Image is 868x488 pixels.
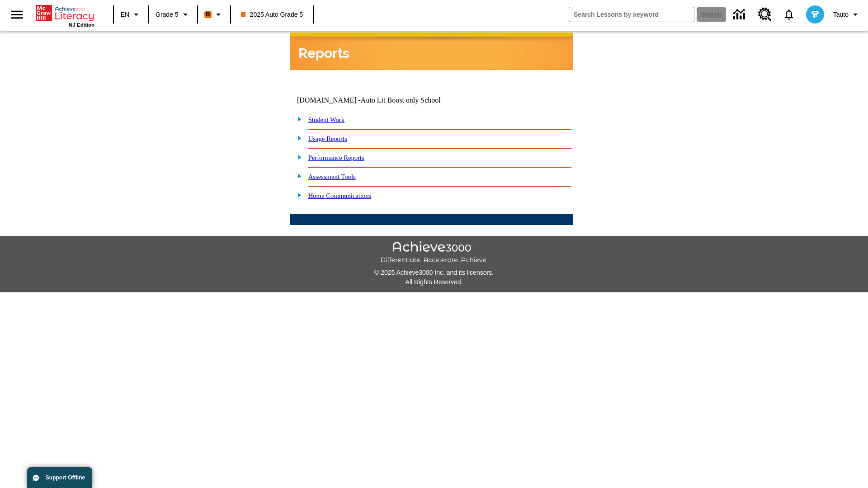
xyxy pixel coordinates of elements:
[569,7,694,22] input: search field
[36,3,94,28] div: Home
[308,135,347,142] a: Usage Reports
[292,134,302,142] img: plus.gif
[830,6,864,23] button: Profile/Settings
[117,6,146,23] button: Language: EN, Select a language
[4,1,30,28] button: Open side menu
[69,22,94,28] span: NJ Edition
[292,172,302,180] img: plus.gif
[308,154,364,161] a: Performance Reports
[206,9,210,20] span: B
[777,3,801,26] a: Notifications
[308,116,344,123] a: Student Work
[833,10,849,19] span: Tauto
[201,6,227,23] button: Boost Class color is orange. Change class color
[290,33,573,70] img: header
[292,115,302,123] img: plus.gif
[801,3,830,26] button: Select a new avatar
[156,10,179,19] span: Grade 5
[361,96,441,104] nobr: Auto Lit Boost only School
[292,153,302,161] img: plus.gif
[121,10,129,19] span: EN
[380,241,488,264] img: Achieve3000 Differentiate Accelerate Achieve
[46,474,85,481] span: Support Offline
[308,173,356,180] a: Assessment Tools
[308,192,372,199] a: Home Communications
[292,191,302,199] img: plus.gif
[753,2,777,27] a: Resource Center, Will open in new tab
[27,467,92,488] button: Support Offline
[152,6,194,23] button: Grade: Grade 5, Select a grade
[806,5,824,23] img: avatar image
[728,2,753,27] a: Data Center
[241,10,303,19] span: 2025 Auto Grade 5
[297,96,463,104] td: [DOMAIN_NAME] -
